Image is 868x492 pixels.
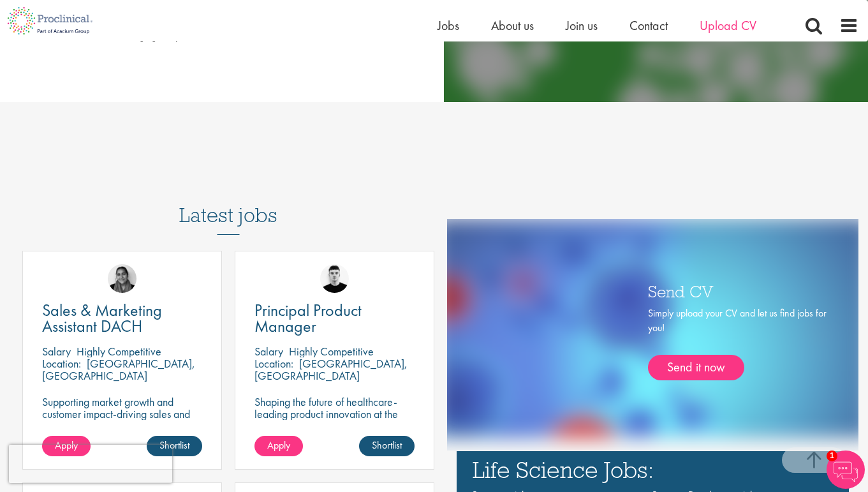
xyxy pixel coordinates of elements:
p: Highly Competitive [77,344,161,359]
img: Anjali Parbhu [108,264,136,293]
p: Supporting market growth and customer impact-driving sales and marketing excellence across DACH i... [42,396,202,444]
a: Shortlist [359,436,415,456]
span: Principal Product Manager [254,299,362,337]
span: Apply [267,438,290,452]
img: Patrick Melody [320,264,349,293]
span: Location: [42,356,81,371]
h3: Latest jobs [179,172,277,235]
span: Apply [55,438,78,452]
a: Jobs [438,17,459,34]
h3: Life Science Jobs: [473,458,834,481]
a: Contact [629,17,668,34]
a: Apply [42,436,91,456]
a: Join us [566,17,598,34]
a: Send it now [648,355,744,380]
a: Upload CV [700,17,756,34]
a: Sales & Marketing Assistant DACH [42,302,202,334]
a: About us [491,17,534,34]
h3: Send CV [648,283,827,299]
span: Salary [254,344,283,359]
a: Shortlist [147,436,202,456]
span: Salary [42,344,71,359]
p: [GEOGRAPHIC_DATA], [GEOGRAPHIC_DATA] [42,356,195,383]
iframe: reCAPTCHA [9,445,172,483]
p: [GEOGRAPHIC_DATA], [GEOGRAPHIC_DATA] [254,356,408,383]
a: Principal Product Manager [254,302,415,334]
span: Sales & Marketing Assistant DACH [42,299,162,337]
span: Location: [254,356,293,371]
a: Apply [254,436,303,456]
p: Highly Competitive [289,344,374,359]
img: Chatbot [827,451,865,489]
div: Simply upload your CV and let us find jobs for you! [648,306,827,380]
p: Shaping the future of healthcare-leading product innovation at the intersection of technology and... [254,396,415,444]
span: 1 [827,451,837,461]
